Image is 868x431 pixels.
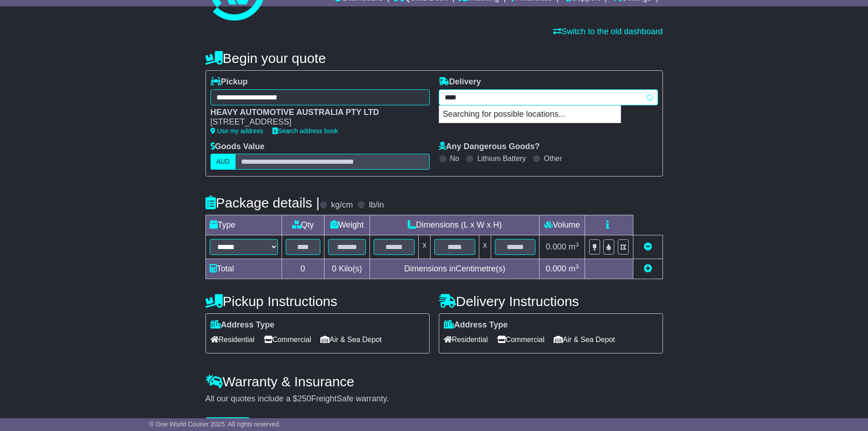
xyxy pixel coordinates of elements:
label: lb/in [369,200,384,210]
div: All our quotes include a $ FreightSafe warranty. [205,394,663,404]
span: 250 [298,394,311,403]
sup: 3 [575,263,579,270]
sup: 3 [575,241,579,248]
label: Other [544,154,562,163]
label: Delivery [439,77,481,87]
td: Type [205,215,282,235]
span: m [569,242,579,251]
span: Residential [444,332,488,347]
a: Remove this item [644,242,652,251]
h4: Warranty & Insurance [205,374,663,389]
label: Address Type [211,320,275,330]
a: Add new item [644,264,652,273]
p: Searching for possible locations... [439,106,621,123]
h4: Begin your quote [205,51,663,66]
a: Search address book [272,127,338,135]
td: Dimensions in Centimetre(s) [370,259,539,279]
td: Qty [282,215,324,235]
span: m [569,264,579,273]
td: Total [205,259,282,279]
td: Volume [539,215,585,235]
div: [STREET_ADDRESS] [211,117,421,127]
span: Commercial [497,332,544,347]
span: Residential [211,332,255,347]
span: Air & Sea Depot [554,332,615,347]
td: x [479,235,491,259]
label: No [450,154,459,163]
span: 0 [332,264,336,273]
a: Use my address [211,127,263,135]
label: AUD [211,154,236,170]
div: HEAVY AUTOMOTIVE AUSTRALIA PTY LTD [211,108,421,118]
h4: Pickup Instructions [205,294,430,309]
label: Goods Value [211,142,265,152]
h4: Delivery Instructions [439,294,663,309]
typeahead: Please provide city [439,89,658,105]
label: Lithium Battery [477,154,526,163]
span: 0.000 [546,264,566,273]
td: x [419,235,431,259]
h4: Package details | [205,195,320,210]
a: Switch to the old dashboard [553,27,663,36]
span: © One World Courier 2025. All rights reserved. [149,421,281,428]
label: Address Type [444,320,508,330]
label: kg/cm [331,200,353,210]
td: Weight [324,215,370,235]
span: Air & Sea Depot [320,332,382,347]
span: Commercial [264,332,311,347]
td: 0 [282,259,324,279]
label: Any Dangerous Goods? [439,142,540,152]
span: 0.000 [546,242,566,251]
label: Pickup [211,77,248,87]
td: Dimensions (L x W x H) [370,215,539,235]
td: Kilo(s) [324,259,370,279]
